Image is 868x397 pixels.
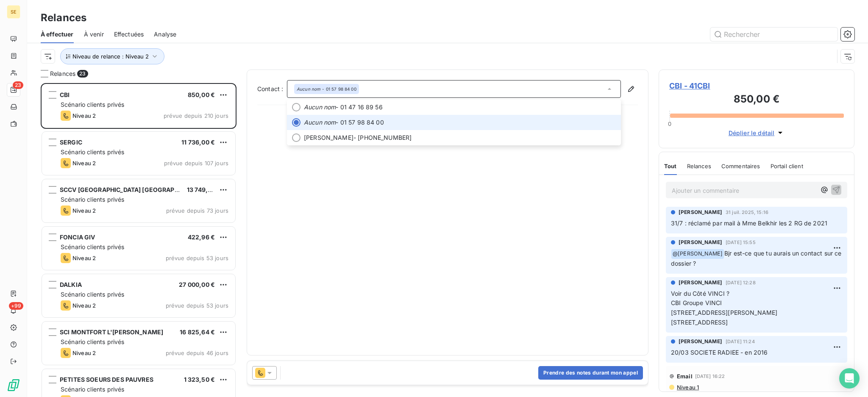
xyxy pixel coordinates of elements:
[188,91,215,98] span: 850,00 €
[304,133,616,142] span: - [PHONE_NUMBER]
[304,118,616,127] span: - 01 57 98 84 00
[7,378,20,392] img: Logo LeanPay
[304,133,353,142] span: [PERSON_NAME]
[154,30,176,39] span: Analyse
[187,186,221,193] span: 13 749,47 €
[710,28,837,41] input: Rechercher
[61,148,124,155] span: Scénario clients privés
[41,10,86,25] h3: Relances
[538,366,643,380] button: Prendre des notes durant mon appel
[166,207,228,214] span: prévue depuis 73 jours
[72,112,96,119] span: Niveau 2
[679,239,722,246] span: [PERSON_NAME]
[77,70,88,78] span: 23
[180,328,215,336] span: 16 825,64 €
[72,160,96,167] span: Niveau 2
[50,69,75,78] span: Relances
[188,233,215,241] span: 422,96 €
[668,120,671,127] span: 0
[664,163,677,169] span: Tout
[61,196,124,203] span: Scénario clients privés
[304,103,336,111] em: Aucun nom
[671,249,724,259] span: @ [PERSON_NAME]
[166,350,228,356] span: prévue depuis 46 jours
[61,243,124,250] span: Scénario clients privés
[164,112,228,119] span: prévue depuis 210 jours
[72,255,96,261] span: Niveau 2
[726,128,787,138] button: Déplier le détail
[726,240,756,245] span: [DATE] 15:55
[60,48,164,64] button: Niveau de relance : Niveau 2
[60,328,163,336] span: SCI MONTFORT L'[PERSON_NAME]
[726,339,755,344] span: [DATE] 11:24
[72,350,96,356] span: Niveau 2
[60,376,153,383] span: PETITES SOEURS DES PAUVRES
[184,376,215,383] span: 1 323,50 €
[677,373,693,380] span: Email
[166,255,228,261] span: prévue depuis 53 jours
[60,91,70,98] span: CBI
[671,219,827,227] span: 31/7 : réclamé par mail à Mme Belkhir les 2 RG de 2021
[297,86,356,92] div: - 01 57 98 84 00
[60,139,82,146] span: SERGIC
[669,80,844,92] span: CBI - 41CBI
[41,83,236,397] div: grid
[671,250,843,267] span: Bjr est-ce que tu aurais un contact sur ce dossier ?
[181,139,215,146] span: 11 736,00 €
[679,208,722,216] span: [PERSON_NAME]
[166,302,228,309] span: prévue depuis 53 jours
[41,30,74,39] span: À effectuer
[839,368,860,389] div: Open Intercom Messenger
[61,101,124,108] span: Scénario clients privés
[164,160,228,167] span: prévue depuis 107 jours
[729,128,775,137] span: Déplier le détail
[72,53,149,60] span: Niveau de relance : Niveau 2
[61,386,124,393] span: Scénario clients privés
[13,81,23,89] span: 23
[60,233,95,241] span: FONCIA GIV
[72,302,96,309] span: Niveau 2
[687,163,711,169] span: Relances
[60,281,82,288] span: DALKIA
[676,384,699,391] span: Niveau 1
[726,210,768,215] span: 31 juil. 2025, 15:16
[304,103,616,111] span: - 01 47 16 89 56
[679,338,722,345] span: [PERSON_NAME]
[61,338,124,345] span: Scénario clients privés
[304,118,336,127] em: Aucun nom
[257,85,287,93] label: Contact :
[695,374,725,379] span: [DATE] 16:22
[671,319,728,326] span: [STREET_ADDRESS]
[297,86,320,92] em: Aucun nom
[60,186,205,193] span: SCCV [GEOGRAPHIC_DATA] [GEOGRAPHIC_DATA]
[84,30,104,39] span: À venir
[671,309,777,316] span: [STREET_ADDRESS][PERSON_NAME]
[7,5,20,19] div: SE
[669,92,844,108] h3: 850,00 €
[72,207,96,214] span: Niveau 2
[679,279,722,286] span: [PERSON_NAME]
[179,281,215,288] span: 27 000,00 €
[771,163,803,169] span: Portail client
[721,163,760,169] span: Commentaires
[61,291,124,298] span: Scénario clients privés
[671,349,768,356] span: 20/03 SOCIETE RADIEE - en 2016
[671,290,729,307] span: Voir du Côté VINCI ? CBI Groupe VINCI
[114,30,144,39] span: Effectuées
[726,280,756,285] span: [DATE] 12:28
[9,302,23,310] span: +99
